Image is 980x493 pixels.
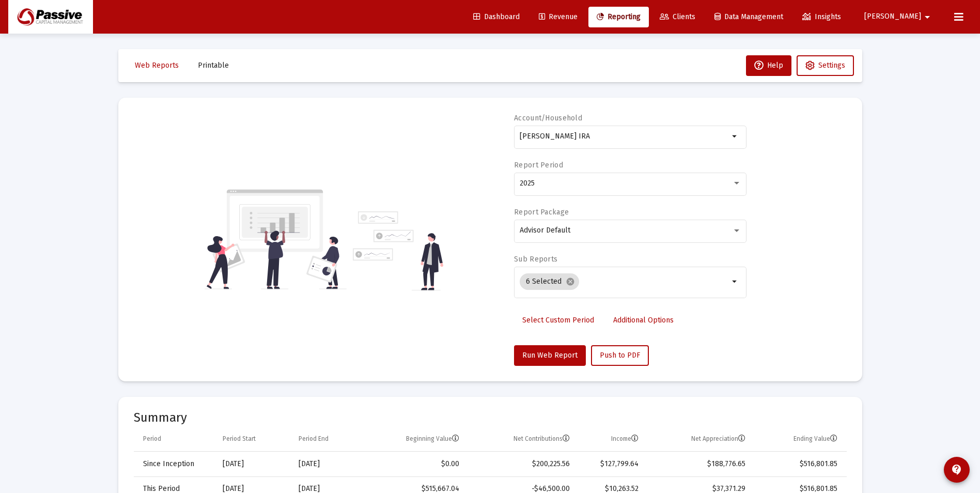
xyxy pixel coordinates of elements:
td: Since Inception [134,452,215,476]
span: Insights [802,12,841,21]
a: Clients [651,7,704,27]
a: Dashboard [465,7,528,27]
span: 2025 [520,179,535,188]
div: Period [143,435,161,443]
td: Column Ending Value [753,427,846,452]
span: Reporting [597,12,641,21]
div: [DATE] [223,459,284,469]
span: Push to PDF [600,351,640,360]
label: Account/Household [514,114,582,122]
span: Advisor Default [520,226,570,235]
span: Settings [818,61,845,70]
td: $127,799.64 [577,452,646,476]
mat-icon: arrow_drop_down [729,130,741,143]
td: Column Period Start [215,427,291,452]
span: Data Management [714,12,783,21]
a: Reporting [588,7,649,27]
mat-card-title: Summary [134,412,847,423]
img: reporting [205,188,347,290]
mat-icon: contact_support [951,464,963,476]
td: $188,776.65 [646,452,753,476]
td: Column Period [134,427,215,452]
button: Help [746,55,791,76]
a: Insights [794,7,849,27]
input: Search or select an account or household [520,132,729,141]
td: $516,801.85 [753,452,846,476]
span: [PERSON_NAME] [864,12,921,21]
mat-chip-list: Selection [520,271,729,292]
span: Select Custom Period [522,316,594,325]
span: Clients [660,12,695,21]
span: Revenue [539,12,578,21]
td: $200,225.56 [466,452,577,476]
div: Net Contributions [514,435,570,443]
span: Dashboard [473,12,520,21]
td: Column Net Appreciation [646,427,753,452]
label: Report Period [514,161,563,170]
span: Run Web Report [522,351,578,360]
div: Period End [299,435,329,443]
img: reporting-alt [353,211,443,290]
button: Settings [797,55,854,76]
mat-icon: arrow_drop_down [921,7,934,27]
div: Period Start [223,435,256,443]
div: Net Appreciation [691,435,745,443]
span: Printable [198,61,229,70]
button: [PERSON_NAME] [852,6,946,27]
span: Web Reports [135,61,179,70]
td: Column Income [577,427,646,452]
button: Run Web Report [514,345,586,366]
label: Report Package [514,208,569,217]
span: Additional Options [613,316,674,325]
img: Dashboard [16,7,85,27]
label: Sub Reports [514,255,557,264]
a: Revenue [531,7,586,27]
mat-icon: cancel [566,277,575,286]
td: Column Beginning Value [363,427,466,452]
div: [DATE] [299,459,356,469]
td: Column Net Contributions [466,427,577,452]
button: Push to PDF [591,345,649,366]
div: Income [611,435,639,443]
mat-icon: arrow_drop_down [729,275,741,288]
td: $0.00 [363,452,466,476]
span: Help [754,61,783,70]
div: Beginning Value [406,435,459,443]
button: Web Reports [127,55,187,76]
div: Ending Value [794,435,837,443]
button: Printable [190,55,237,76]
a: Data Management [706,7,791,27]
mat-chip: 6 Selected [520,273,579,290]
td: Column Period End [291,427,363,452]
